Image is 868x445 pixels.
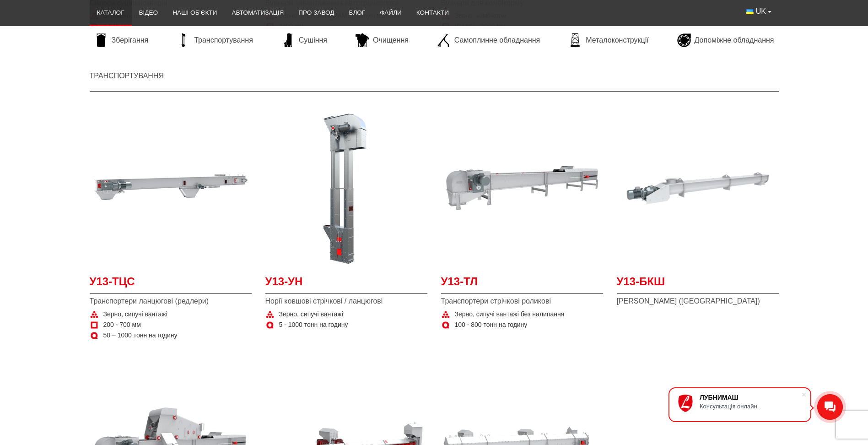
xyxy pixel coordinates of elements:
[279,310,343,319] span: Зерно, сипучі вантажі
[90,296,252,306] span: Транспортери ланцюгові (редлери)
[455,320,528,330] span: 100 - 800 тонн на годину
[265,274,427,294] a: У13-УН
[277,33,332,47] a: Сушіння
[700,394,801,401] div: ЛУБНИМАШ
[695,35,774,45] span: Допоміжне обладнання
[90,72,164,80] a: Транспортування
[194,35,253,45] span: Транспортування
[409,3,456,23] a: Контакти
[103,331,178,340] span: 50 – 1000 тонн на годину
[586,35,648,45] span: Металоконструкції
[299,35,327,45] span: Сушіння
[103,310,167,319] span: Зерно, сипучі вантажі
[90,3,132,23] a: Каталог
[279,320,348,330] span: 5 - 1000 тонн на годину
[90,274,252,294] a: У13-ТЦС
[90,33,153,47] a: Зберігання
[373,35,409,45] span: Очищення
[165,3,224,23] a: Наші об’єкти
[341,3,372,23] a: Блог
[756,6,766,16] span: UK
[112,35,149,45] span: Зберігання
[617,296,779,306] span: [PERSON_NAME] ([GEOGRAPHIC_DATA])
[265,296,427,306] span: Норії ковшові стрічкові / ланцюгові
[441,274,603,294] a: У13-ТЛ
[351,33,413,47] a: Очищення
[617,107,779,269] a: Детальніше У13-БКШ
[291,3,341,23] a: Про завод
[103,320,141,330] span: 200 - 700 мм
[441,296,603,306] span: Транспортери стрічкові роликові
[432,33,545,47] a: Самоплинне обладнання
[564,33,653,47] a: Металоконструкції
[673,33,779,47] a: Допоміжне обладнання
[265,107,427,269] a: Детальніше У13-УН
[739,3,778,20] button: UK
[132,3,166,23] a: Відео
[172,33,258,47] a: Транспортування
[90,107,252,269] a: Детальніше У13-ТЦС
[700,403,801,410] div: Консультація онлайн.
[746,9,754,14] img: Українська
[372,3,409,23] a: Файли
[224,3,291,23] a: Автоматизація
[455,310,565,319] span: Зерно, сипучі вантажі без налипання
[441,107,603,269] a: Детальніше У13-ТЛ
[617,274,779,294] a: У13-БКШ
[454,35,540,45] span: Самоплинне обладнання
